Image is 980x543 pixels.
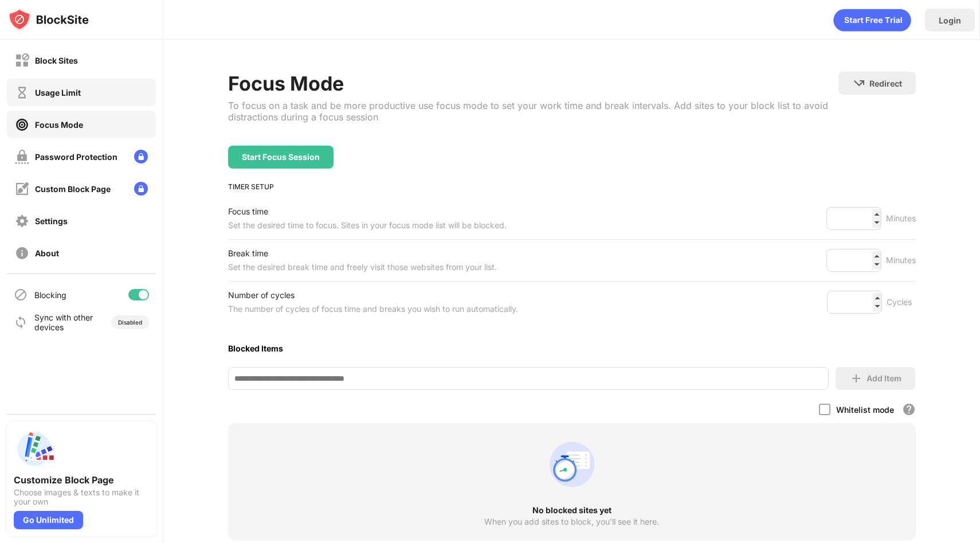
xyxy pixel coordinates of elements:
[887,295,916,309] div: Cycles
[833,9,911,32] div: animation
[14,488,149,506] div: Choose images & texts to make it your own
[134,182,148,196] img: lock-menu.svg
[35,120,83,130] div: Focus Mode
[869,79,902,88] div: Redirect
[34,312,93,332] div: Sync with other devices
[867,374,901,383] div: Add Item
[35,216,68,226] div: Settings
[228,506,916,515] div: No blocked sites yet
[15,53,29,68] img: block-off.svg
[228,343,916,353] div: Blocked Items
[228,302,518,316] div: The number of cycles of focus time and breaks you wish to run automatically.
[886,253,916,267] div: Minutes
[228,288,518,302] div: Number of cycles
[134,150,148,163] img: lock-menu.svg
[15,85,29,100] img: time-usage-off.svg
[15,214,29,228] img: settings-off.svg
[228,72,838,95] div: Focus Mode
[484,517,659,526] div: When you add sites to block, you’ll see it here.
[34,290,66,300] div: Blocking
[228,205,507,218] div: Focus time
[242,153,320,162] div: Start Focus Session
[14,288,28,302] img: blocking-icon.svg
[35,88,81,97] div: Usage Limit
[14,474,149,486] div: Customize Block Page
[8,8,89,31] img: logo-blocksite.svg
[14,315,28,329] img: sync-icon.svg
[118,319,142,326] div: Disabled
[15,246,29,260] img: about-off.svg
[15,118,29,132] img: focus-on.svg
[939,15,961,25] div: Login
[228,218,507,232] div: Set the desired time to focus. Sites in your focus mode list will be blocked.
[228,247,497,260] div: Break time
[35,56,78,65] div: Block Sites
[15,150,29,164] img: password-protection-off.svg
[15,182,29,196] img: customize-block-page-off.svg
[14,428,55,470] img: push-custom-page.svg
[228,182,916,191] div: TIMER SETUP
[35,152,117,162] div: Password Protection
[228,100,838,123] div: To focus on a task and be more productive use focus mode to set your work time and break interval...
[14,511,83,529] div: Go Unlimited
[228,260,497,274] div: Set the desired break time and freely visit those websites from your list.
[35,248,59,258] div: About
[886,212,916,225] div: Minutes
[35,184,111,194] div: Custom Block Page
[836,405,894,415] div: Whitelist mode
[544,437,599,492] div: animation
